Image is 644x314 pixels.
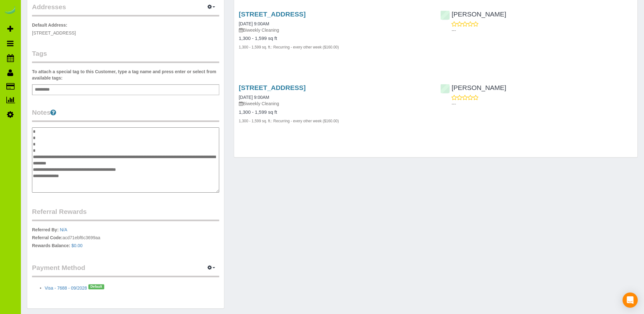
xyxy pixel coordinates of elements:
[239,95,269,100] a: [DATE] 9:00AM
[32,49,219,63] legend: Tags
[32,22,67,28] label: Default Address:
[239,10,306,18] a: [STREET_ADDRESS]
[32,30,76,35] span: [STREET_ADDRESS]
[239,100,431,107] p: Biweekly Cleaning
[45,285,87,290] a: Visa - 7688 - 09/2028
[88,284,104,289] span: Default
[239,45,339,49] small: 1,300 - 1,599 sq. ft.: Recurring - every other week ($160.00)
[32,227,219,250] p: acd71ebf6c3699aa
[60,227,67,232] a: N/A
[239,36,431,41] h4: 1,300 - 1,599 sq ft
[32,242,70,249] label: Rewards Balance:
[32,68,219,81] label: To attach a special tag to this Customer, type a tag name and press enter or select from availabl...
[32,234,62,241] label: Referral Code:
[72,243,83,248] a: $0.00
[440,84,506,91] a: [PERSON_NAME]
[239,84,306,91] a: [STREET_ADDRESS]
[239,110,431,115] h4: 1,300 - 1,599 sq ft
[239,119,339,123] small: 1,300 - 1,599 sq. ft.: Recurring - every other week ($160.00)
[4,6,16,15] img: Automaid Logo
[451,101,633,107] p: ---
[32,263,219,277] legend: Payment Method
[32,227,59,233] label: Referred By:
[239,27,431,33] p: Biweekly Cleaning
[440,10,506,18] a: [PERSON_NAME]
[32,108,219,122] legend: Notes
[451,27,633,34] p: ---
[622,292,638,308] div: Open Intercom Messenger
[239,21,269,26] a: [DATE] 9:00AM
[32,207,219,221] legend: Referral Rewards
